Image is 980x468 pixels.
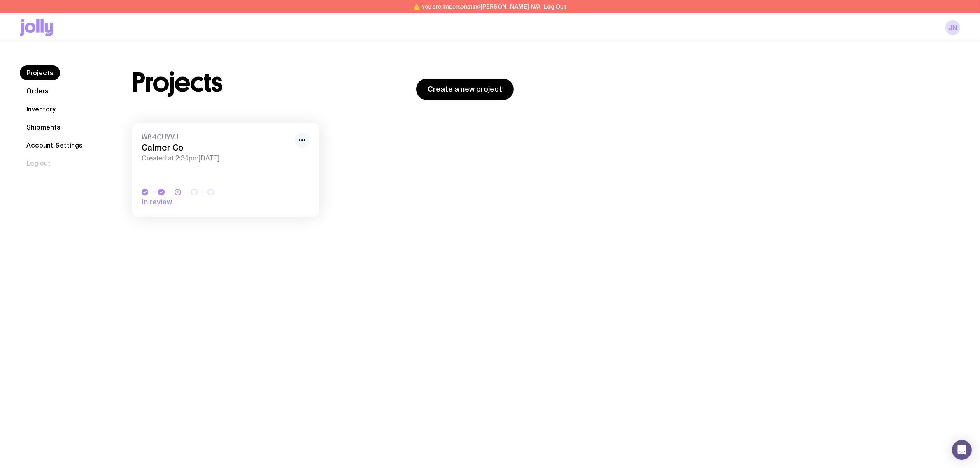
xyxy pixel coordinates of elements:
div: Open Intercom Messenger [952,440,972,460]
a: Orders [20,83,55,98]
span: Created at 2:34pm[DATE] [142,154,290,162]
a: W84CUYVJCalmer CoCreated at 2:34pm[DATE]In review [132,123,319,217]
span: In review [142,197,257,207]
span: W84CUYVJ [142,133,290,141]
a: JN [945,20,960,35]
span: [PERSON_NAME] N/A [481,3,541,10]
a: Account Settings [20,138,89,153]
h1: Projects [132,70,223,96]
a: Shipments [20,120,67,134]
a: Create a new project [416,79,514,100]
button: Log Out [544,3,567,10]
span: ⚠️ You are impersonating [414,3,541,10]
a: Projects [20,65,60,80]
button: Log out [20,156,57,171]
h3: Calmer Co [142,143,290,153]
a: Inventory [20,102,62,116]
